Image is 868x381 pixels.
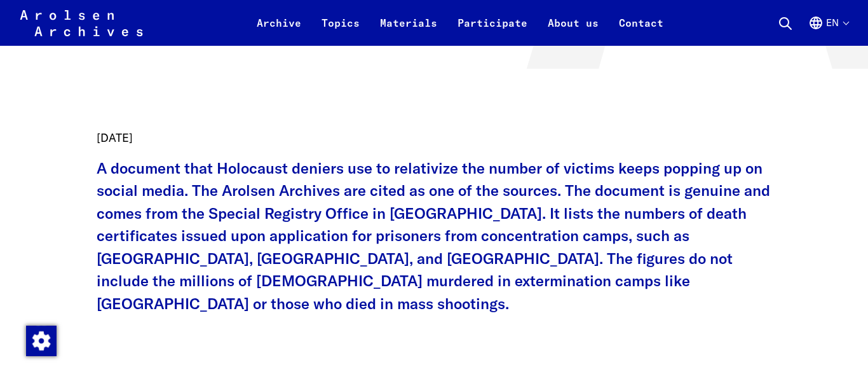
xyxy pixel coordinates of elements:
img: Change consent [26,326,57,356]
a: Materials [370,15,447,46]
nav: Primary [247,8,674,38]
div: Change consent [25,325,56,356]
a: Participate [447,15,538,46]
a: Topics [311,15,370,46]
p: A document that Holocaust deniers use to relativize the number of victims keeps popping up on soc... [97,157,771,315]
button: English, language selection [808,15,848,46]
time: [DATE] [97,130,133,145]
a: Contact [609,15,674,46]
a: About us [538,15,609,46]
a: Archive [247,15,311,46]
